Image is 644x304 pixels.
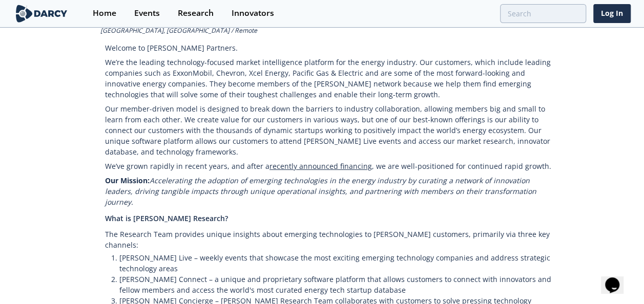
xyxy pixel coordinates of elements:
p: [GEOGRAPHIC_DATA], [GEOGRAPHIC_DATA] / Remote [100,26,257,35]
p: Welcome to [PERSON_NAME] Partners. [105,35,559,55]
div: Home [93,9,116,17]
strong: Our Mission: [105,176,150,185]
h4: What is [PERSON_NAME] Research? [105,209,559,227]
div: Innovators [232,9,274,17]
iframe: chat widget [601,263,634,294]
a: recently announced financing [269,161,372,171]
div: Research [178,9,214,17]
p: We’ve grown rapidly in recent years, and after a , we are well-positioned for continued rapid gro... [105,159,559,173]
p: The Research Team provides unique insights about emerging technologies to [PERSON_NAME] customers... [105,227,559,252]
li: [PERSON_NAME] Connect – a unique and proprietary software platform that allows customers to conne... [119,274,559,295]
em: Accelerating the adoption of emerging technologies in the energy industry by curating a network o... [105,176,536,207]
input: Advanced Search [500,4,586,23]
div: Events [134,9,160,17]
p: We’re the leading technology-focused market intelligence platform for the energy industry. Our cu... [105,55,559,102]
a: Log In [593,4,631,23]
li: [PERSON_NAME] Live – weekly events that showcase the most exciting emerging technology companies ... [119,252,559,274]
p: Our member-driven model is designed to break down the barriers to industry collaboration, allowin... [105,102,559,159]
img: logo-wide.svg [14,5,70,23]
